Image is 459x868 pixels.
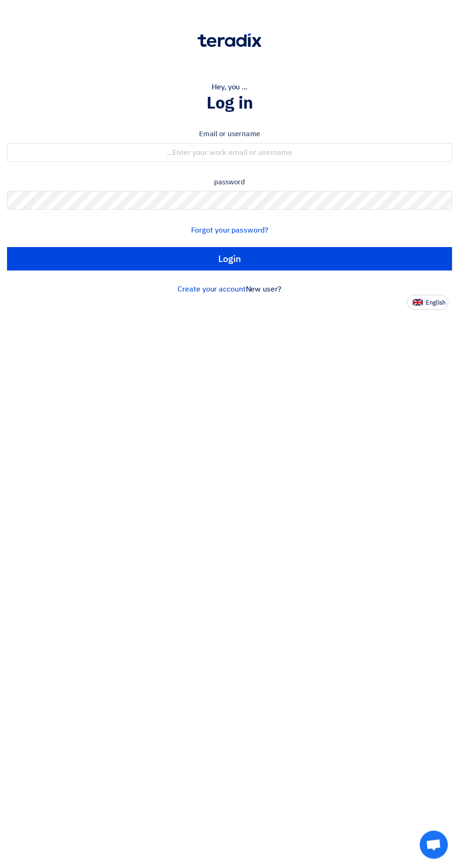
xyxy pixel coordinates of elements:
[199,129,259,139] font: Email or username
[191,225,268,236] a: Forgot your password?
[207,90,253,116] font: Log in
[7,247,452,270] input: Login
[420,831,448,859] a: Open chat
[212,81,247,93] font: Hey, you ...
[214,177,245,187] font: password
[7,143,452,162] input: Enter your work email or username...
[246,284,281,295] font: New user?
[407,295,448,310] button: English
[413,299,423,306] img: en-US.png
[426,298,445,307] font: English
[198,33,261,47] img: Teradix logo
[178,284,245,295] a: Create your account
